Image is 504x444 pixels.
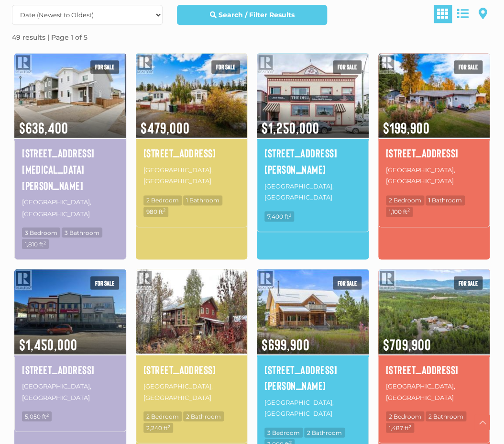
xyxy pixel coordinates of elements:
[386,379,482,404] p: [GEOGRAPHIC_DATA], [GEOGRAPHIC_DATA]
[22,239,49,249] span: 1,810 ft
[257,322,369,354] span: $699,900
[46,412,49,417] sup: 2
[386,195,424,205] span: 2 Bedroom
[409,423,411,429] sup: 2
[289,212,291,217] sup: 2
[90,276,119,289] span: For sale
[143,207,168,217] span: 980 ft
[90,60,119,74] span: For sale
[14,322,126,354] span: $1,450,000
[264,211,294,221] span: 7,400 ft
[143,411,182,421] span: 2 Bedroom
[177,5,328,25] a: Search / Filter Results
[14,267,126,355] img: 978 2ND AVENUE, Dawson City, Yukon
[143,422,173,433] span: 2,240 ft
[14,106,126,138] span: $636,400
[333,276,362,289] span: For sale
[378,52,490,139] img: 92-4 PROSPECTOR ROAD, Whitehorse, Yukon
[386,207,413,217] span: 1,100 ft
[386,411,424,421] span: 2 Bedroom
[22,379,119,404] p: [GEOGRAPHIC_DATA], [GEOGRAPHIC_DATA]
[426,411,466,421] span: 2 Bathroom
[378,322,490,354] span: $709,900
[264,427,303,437] span: 3 Bedroom
[257,52,369,139] img: 203 HANSON STREET, Whitehorse, Yukon
[143,164,240,188] p: [GEOGRAPHIC_DATA], [GEOGRAPHIC_DATA]
[386,361,482,377] a: [STREET_ADDRESS]
[183,411,224,421] span: 2 Bathroom
[386,422,414,433] span: 1,487 ft
[257,267,369,355] img: 1130 ANNIE LAKE ROAD, Whitehorse South, Yukon
[22,361,119,377] a: [STREET_ADDRESS]
[426,195,465,205] span: 1 Bathroom
[22,196,119,220] p: [GEOGRAPHIC_DATA], [GEOGRAPHIC_DATA]
[136,52,248,139] img: 89 SANDPIPER DRIVE, Whitehorse, Yukon
[264,145,361,177] a: [STREET_ADDRESS][PERSON_NAME]
[143,379,240,404] p: [GEOGRAPHIC_DATA], [GEOGRAPHIC_DATA]
[211,60,240,74] span: For sale
[22,411,52,421] span: 5,050 ft
[454,60,482,74] span: For sale
[378,267,490,355] img: 175 ORION CRESCENT, Whitehorse North, Yukon
[163,207,165,212] sup: 2
[22,145,119,193] a: [STREET_ADDRESS][MEDICAL_DATA][PERSON_NAME]
[136,106,248,138] span: $479,000
[264,361,361,393] a: [STREET_ADDRESS][PERSON_NAME]
[14,52,126,139] img: 212 WITCH HAZEL DRIVE, Whitehorse, Yukon
[143,361,240,377] a: [STREET_ADDRESS]
[168,423,170,429] sup: 2
[12,33,88,42] strong: 49 results | Page 1 of 5
[378,106,490,138] span: $199,900
[143,145,240,161] a: [STREET_ADDRESS]
[264,180,361,204] p: [GEOGRAPHIC_DATA], [GEOGRAPHIC_DATA]
[386,164,482,188] p: [GEOGRAPHIC_DATA], [GEOGRAPHIC_DATA]
[304,427,345,437] span: 2 Bathroom
[218,11,294,19] strong: Search / Filter Results
[62,227,102,237] span: 3 Bathroom
[333,60,362,74] span: For sale
[44,240,46,245] sup: 2
[136,267,248,355] img: 1217 7TH AVENUE, Dawson City, Yukon
[143,195,182,205] span: 2 Bedroom
[386,145,482,161] a: [STREET_ADDRESS]
[454,276,482,289] span: For sale
[22,227,60,237] span: 3 Bedroom
[264,396,361,420] p: [GEOGRAPHIC_DATA], [GEOGRAPHIC_DATA]
[183,195,222,205] span: 1 Bathroom
[407,207,410,212] sup: 2
[257,106,369,138] span: $1,250,000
